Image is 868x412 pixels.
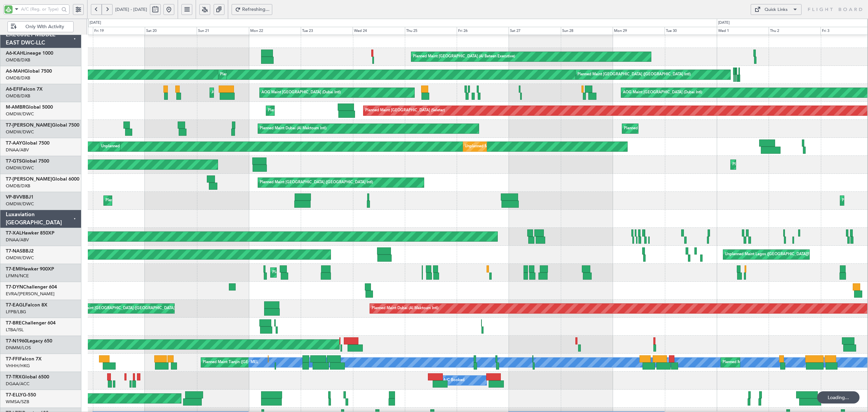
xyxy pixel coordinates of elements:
[6,69,24,74] span: A6-MAH
[272,267,337,278] div: Planned Maint [GEOGRAPHIC_DATA]
[6,345,31,351] a: DNMM/LOS
[405,27,457,35] div: Thu 25
[6,93,30,99] a: OMDB/DXB
[6,141,22,146] span: T7-AAY
[260,177,373,188] div: Planned Maint [GEOGRAPHIC_DATA] ([GEOGRAPHIC_DATA] Intl)
[353,27,405,35] div: Wed 24
[6,123,52,128] span: T7-[PERSON_NAME]
[268,106,335,116] div: Planned Maint Dubai (Al Maktoum Intl)
[6,195,22,200] span: VP-BVV
[624,124,691,134] div: Planned Maint Dubai (Al Maktoum Intl)
[365,106,445,116] div: Planned Maint [GEOGRAPHIC_DATA] (Seletar)
[6,159,49,164] a: T7-GTSGlobal 7500
[6,339,52,343] a: T7-N1960Legacy 650
[6,363,30,369] a: VHHH/HKG
[6,303,25,307] span: T7-EAGL
[6,255,34,261] a: OMDW/DWC
[817,391,860,404] div: Loading...
[242,7,270,12] span: Refreshing...
[623,88,702,98] div: AOG Maint [GEOGRAPHIC_DATA] (Dubai Intl)
[6,357,42,361] a: T7-FFIFalcon 7X
[413,52,515,62] div: Planned Maint [GEOGRAPHIC_DATA] (Al Bateen Executive)
[6,285,57,289] a: T7-DYNChallenger 604
[6,393,36,397] a: T7-ELLYG-550
[6,399,29,405] a: WMSA/SZB
[6,105,25,110] span: M-AMBR
[251,357,258,368] div: MEL
[443,375,465,386] div: A/C Booked
[6,231,55,236] a: T7-XALHawker 850XP
[769,27,821,35] div: Thu 2
[561,27,613,35] div: Sun 28
[64,303,176,314] div: Unplanned Maint [GEOGRAPHIC_DATA] ([GEOGRAPHIC_DATA])
[6,321,56,325] a: T7-BREChallenger 604
[6,195,34,200] a: VP-BVVBBJ1
[6,393,23,397] span: T7-ELLY
[6,267,21,271] span: T7-EMI
[509,27,560,35] div: Sat 27
[613,27,665,35] div: Mon 29
[6,249,22,254] span: T7-NAS
[6,321,22,325] span: T7-BRE
[6,69,52,74] a: A6-MAHGlobal 7500
[6,327,24,333] a: LTBA/ISL
[725,249,839,260] div: Unplanned Maint Lagos ([GEOGRAPHIC_DATA][PERSON_NAME])
[6,57,30,63] a: OMDB/DXB
[145,27,197,35] div: Sat 20
[197,27,249,35] div: Sun 21
[6,303,47,307] a: T7-EAGLFalcon 8X
[6,105,53,110] a: M-AMBRGlobal 5000
[665,27,716,35] div: Tue 30
[7,21,74,32] button: Only With Activity
[465,142,565,152] div: Unplanned Maint [GEOGRAPHIC_DATA] (Al Maktoum Intl)
[6,291,55,297] a: EVRA/[PERSON_NAME]
[6,375,22,379] span: T7-TRX
[6,285,23,289] span: T7-DYN
[21,4,59,14] input: A/C (Reg. or Type)
[6,375,49,379] a: T7-TRXGlobal 6500
[260,124,327,134] div: Planned Maint Dubai (Al Maktoum Intl)
[261,88,341,98] div: AOG Maint [GEOGRAPHIC_DATA] (Dubai Intl)
[751,4,802,15] button: Quick Links
[6,249,34,254] a: T7-NASBBJ2
[6,309,26,315] a: LFPB/LBG
[717,27,769,35] div: Wed 1
[115,6,147,13] span: [DATE] - [DATE]
[90,20,101,26] div: [DATE]
[6,87,20,92] span: A6-EFI
[457,27,509,35] div: Fri 26
[6,273,29,279] a: LFMN/NCE
[93,27,145,35] div: Fri 19
[203,357,282,368] div: Planned Maint Tianjin ([GEOGRAPHIC_DATA])
[6,75,30,81] a: OMDB/DXB
[6,129,34,135] a: OMDW/DWC
[732,160,799,170] div: Planned Maint Dubai (Al Maktoum Intl)
[6,123,79,128] a: T7-[PERSON_NAME]Global 7500
[212,88,231,98] div: AOG Maint
[6,267,54,271] a: T7-EMIHawker 900XP
[577,70,691,80] div: Planned Maint [GEOGRAPHIC_DATA] ([GEOGRAPHIC_DATA] Intl)
[6,201,34,207] a: OMDW/DWC
[6,357,19,361] span: T7-FFI
[6,231,22,236] span: T7-XAL
[6,339,27,343] span: T7-N1960
[6,183,30,189] a: OMDB/DXB
[765,6,788,13] div: Quick Links
[6,159,22,164] span: T7-GTS
[6,111,34,117] a: OMDW/DWC
[220,70,333,80] div: Planned Maint [GEOGRAPHIC_DATA] ([GEOGRAPHIC_DATA] Intl)
[105,195,172,206] div: Planned Maint Dubai (Al Maktoum Intl)
[232,4,272,15] button: Refreshing...
[249,27,301,35] div: Mon 22
[6,51,23,56] span: A6-KAH
[6,237,29,243] a: DNAA/ABV
[301,27,353,35] div: Tue 23
[6,87,43,92] a: A6-EFIFalcon 7X
[6,177,79,182] a: T7-[PERSON_NAME]Global 6000
[6,141,50,146] a: T7-AAYGlobal 7500
[6,177,52,182] span: T7-[PERSON_NAME]
[18,24,71,29] span: Only With Activity
[6,381,29,387] a: DGAA/ACC
[101,142,201,152] div: Unplanned Maint [GEOGRAPHIC_DATA] (Al Maktoum Intl)
[6,165,34,171] a: OMDW/DWC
